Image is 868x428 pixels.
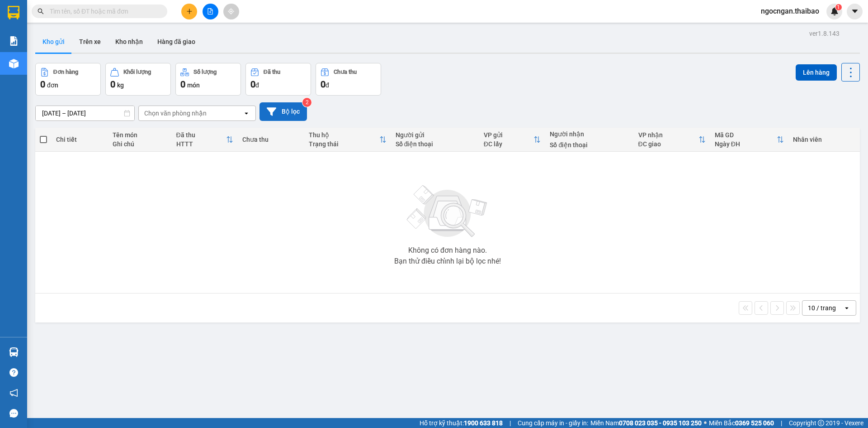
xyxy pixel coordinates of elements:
svg: open [243,110,250,117]
span: plus [186,8,193,14]
span: file-add [207,8,213,14]
div: Đã thu [264,69,280,75]
div: Chi tiết [56,136,103,143]
div: Nhân viên [793,136,855,143]
div: Chưa thu [242,136,300,143]
svg: open [843,304,850,312]
span: 0 [40,79,45,90]
img: warehouse-icon [9,347,19,357]
span: Miền Nam [590,418,702,428]
div: Số lượng [193,69,217,75]
img: warehouse-icon [9,59,19,68]
span: ngocngan.thaibao [754,5,826,17]
span: caret-down [851,7,859,15]
span: ⚪️ [704,421,707,425]
input: Tìm tên, số ĐT hoặc mã đơn [50,6,156,16]
img: icon-new-feature [830,7,839,15]
button: Đơn hàng0đơn [35,63,101,96]
span: món [187,82,200,89]
span: message [9,409,18,418]
span: copyright [818,420,824,426]
th: Toggle SortBy [479,128,546,152]
sup: 2 [302,98,311,107]
span: 0 [250,79,255,90]
button: file-add [203,4,218,19]
th: Toggle SortBy [172,128,238,152]
div: Chọn văn phòng nhận [144,109,207,118]
button: Kho gửi [35,31,72,53]
span: question-circle [9,368,18,377]
button: Số lượng0món [175,63,241,96]
span: kg [117,82,124,89]
div: 10 / trang [808,303,836,313]
div: Người nhận [550,130,629,138]
button: Trên xe [72,31,108,53]
span: đơn [47,82,58,89]
th: Toggle SortBy [710,128,788,152]
div: Người gửi [396,131,475,139]
button: Chưa thu0đ [316,63,381,96]
div: Trạng thái [309,140,379,148]
span: Cung cấp máy in - giấy in: [518,418,588,428]
span: 0 [180,79,185,90]
th: Toggle SortBy [634,128,710,152]
button: Khối lượng0kg [105,63,171,96]
sup: 1 [835,4,842,10]
div: ĐC giao [638,140,698,148]
div: Đơn hàng [53,69,78,75]
span: aim [228,8,234,14]
div: Không có đơn hàng nào. [408,247,487,254]
div: Tên món [113,131,167,139]
img: svg+xml;base64,PHN2ZyBjbGFzcz0ibGlzdC1wbHVnX19zdmciIHhtbG5zPSJodHRwOi8vd3d3LnczLm9yZy8yMDAwL3N2Zy... [402,180,493,243]
div: Ghi chú [113,140,167,148]
div: Thu hộ [309,131,379,139]
button: Đã thu0đ [245,63,311,96]
div: Số điện thoại [550,141,629,149]
button: aim [223,4,239,19]
div: Chưa thu [334,69,357,75]
div: Ngày ĐH [715,140,777,148]
th: Toggle SortBy [304,128,391,152]
div: HTTT [176,140,226,148]
div: Mã GD [715,131,777,139]
span: Miền Bắc [709,418,774,428]
img: logo-vxr [8,6,19,19]
span: đ [325,82,329,89]
button: plus [181,4,197,19]
input: Select a date range. [36,106,134,120]
span: | [781,418,782,428]
img: solution-icon [9,36,19,46]
span: 0 [110,79,115,90]
div: Đã thu [176,131,226,139]
div: Số điện thoại [396,140,475,148]
div: ver 1.8.143 [809,29,840,38]
span: 1 [837,4,840,10]
button: Hàng đã giao [150,31,203,53]
span: | [509,418,511,428]
button: Lên hàng [796,64,837,81]
div: VP gửi [484,131,534,139]
span: Hỗ trợ kỹ thuật: [420,418,503,428]
span: search [38,8,44,14]
div: VP nhận [638,131,698,139]
button: Bộ lọc [259,102,307,121]
span: đ [255,82,259,89]
div: ĐC lấy [484,140,534,148]
span: 0 [321,79,325,90]
button: Kho nhận [108,31,150,53]
strong: 0369 525 060 [735,419,774,427]
strong: 0708 023 035 - 0935 103 250 [619,419,702,427]
button: caret-down [847,4,863,19]
strong: 1900 633 818 [464,419,503,427]
div: Khối lượng [123,69,151,75]
div: Bạn thử điều chỉnh lại bộ lọc nhé! [394,258,501,265]
span: notification [9,389,18,397]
